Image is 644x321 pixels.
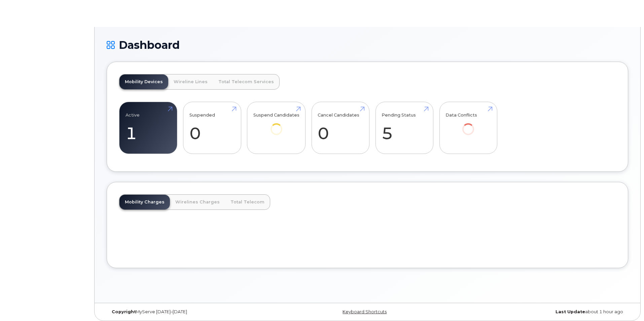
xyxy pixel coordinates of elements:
[107,39,628,51] h1: Dashboard
[225,195,270,210] a: Total Telecom
[213,74,279,89] a: Total Telecom Services
[119,195,170,210] a: Mobility Charges
[107,309,281,315] div: MyServe [DATE]–[DATE]
[318,106,363,150] a: Cancel Candidates 0
[556,309,585,314] strong: Last Update
[119,74,168,89] a: Mobility Devices
[253,106,299,145] a: Suspend Candidates
[454,309,628,315] div: about 1 hour ago
[343,309,387,314] a: Keyboard Shortcuts
[445,106,491,145] a: Data Conflicts
[168,74,213,89] a: Wireline Lines
[170,195,225,210] a: Wirelines Charges
[126,106,171,150] a: Active 1
[382,106,427,150] a: Pending Status 5
[112,309,136,314] strong: Copyright
[189,106,235,150] a: Suspended 0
